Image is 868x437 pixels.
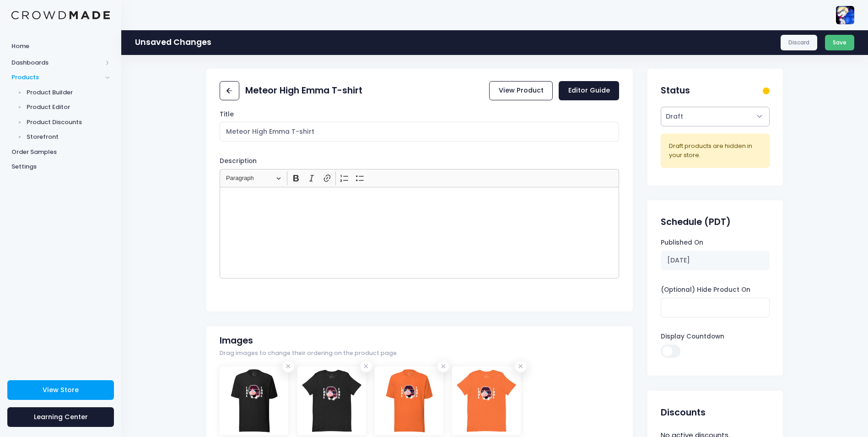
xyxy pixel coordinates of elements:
[836,6,854,24] img: User
[661,217,731,227] h2: Schedule (PDT)
[661,332,724,341] label: Display Countdown
[220,169,619,187] div: Editor toolbar
[661,285,750,295] label: (Optional) Hide Product On
[11,11,110,20] img: Logo
[27,118,110,127] span: Product Discounts
[11,147,110,157] span: Order Samples
[489,81,553,101] a: View Product
[222,171,285,186] button: Paragraph
[781,35,818,50] a: Discard
[559,81,619,101] a: Editor Guide
[135,38,211,47] h1: Unsaved Changes
[27,88,110,97] span: Product Builder
[220,110,234,119] label: Title
[661,238,703,247] label: Published On
[7,380,114,400] a: View Store
[7,407,114,427] a: Learning Center
[220,335,253,346] h2: Images
[34,412,88,421] span: Learning Center
[11,58,102,67] span: Dashboards
[11,42,110,51] span: Home
[11,162,110,171] span: Settings
[27,132,110,142] span: Storefront
[220,157,257,166] label: Description
[245,85,362,96] h2: Meteor High Emma T-shirt
[825,35,855,50] button: Save
[11,73,102,82] span: Products
[220,187,619,279] div: Rich Text Editor, main
[220,349,398,358] span: Drag images to change their ordering on the product page.
[661,407,706,418] h2: Discounts
[27,103,110,112] span: Product Editor
[226,173,274,184] span: Paragraph
[669,142,762,159] div: Draft products are hidden in your store.
[661,85,690,96] h2: Status
[43,385,79,394] span: View Store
